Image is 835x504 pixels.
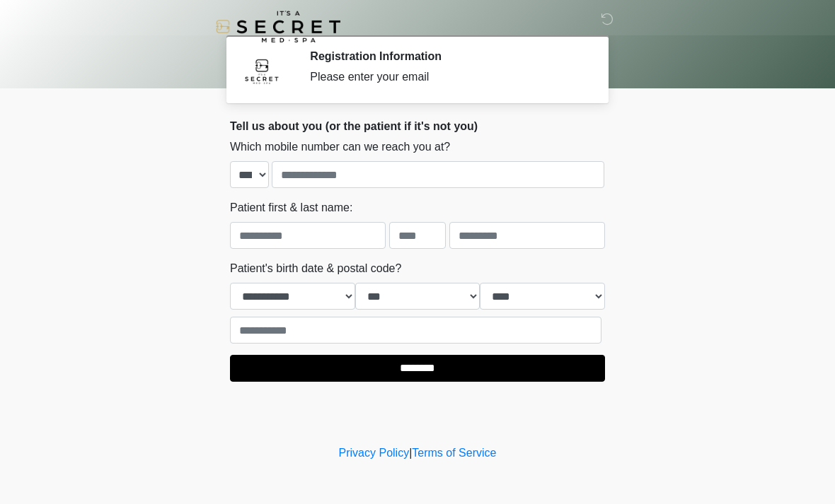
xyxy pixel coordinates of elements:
[412,447,496,459] a: Terms of Service
[230,199,352,216] label: Patient first & last name:
[310,69,584,86] div: Please enter your email
[230,119,605,133] h2: Tell us about you (or the patient if it's not you)
[339,447,410,459] a: Privacy Policy
[230,260,401,277] label: Patient's birth date & postal code?
[241,49,283,92] img: Agent Avatar
[216,11,340,42] img: It's A Secret Med Spa Logo
[230,139,450,156] label: Which mobile number can we reach you at?
[310,49,584,63] h2: Registration Information
[409,447,412,459] a: |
